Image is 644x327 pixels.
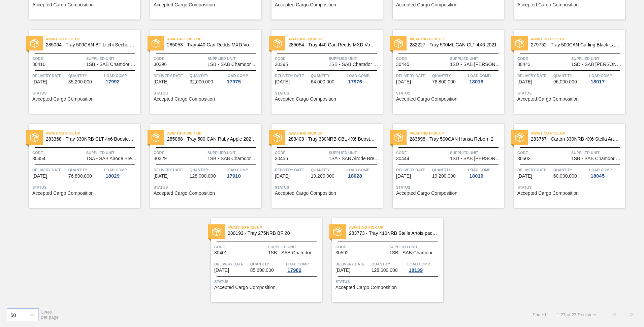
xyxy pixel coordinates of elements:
[275,97,336,102] span: Accepted Cargo Composition
[517,149,570,156] span: Code
[396,184,502,191] span: Status
[19,124,140,208] a: statusAwaiting Pick Up283368 - Tray 330NRB CLT 4x6 Booster 1 V2Code30454Supplied Unit1SA - SAB Al...
[86,55,138,62] span: Supplied Unit
[329,55,381,62] span: Supplied Unit
[504,124,625,208] a: statusAwaiting Pick Up283767 - Carton 330NRB 4X6 Stella Artois PUCode30503Supplied Unit1SB - SAB ...
[275,79,290,84] span: 08/07/2025
[225,167,249,173] span: Load Comp.
[46,137,135,142] span: 283368 - Tray 330NRB CLT 4x6 Booster 1 V2
[167,137,256,142] span: 285068 - Tray 500 CAN Ruby Apple 2020 4x6 PU
[275,72,309,79] span: Delivery Date
[212,227,221,236] img: status
[571,55,623,62] span: Supplied Unit
[335,244,388,250] span: Code
[396,149,448,156] span: Code
[396,167,430,173] span: Delivery Date
[288,42,377,47] span: 285054 - Tray 440 Can Redds MXD Vodka & Guarana
[347,167,381,179] a: Load Comp.18028
[41,310,59,320] span: Lines per page
[225,72,249,79] span: Load Comp.
[154,79,168,84] span: 08/07/2025
[275,167,309,173] span: Delivery Date
[396,174,411,179] span: 08/08/2025
[104,167,138,179] a: Load Comp.18029
[347,173,363,179] div: 18028
[335,261,370,267] span: Delivery Date
[347,167,370,173] span: Load Comp.
[347,72,370,79] span: Load Comp.
[517,167,552,173] span: Delivery Date
[394,39,403,48] img: status
[68,174,92,179] span: 76,800.000
[531,130,625,137] span: Awaiting Pick Up
[190,79,213,84] span: 32,000.000
[504,30,625,114] a: statusAwaiting Pick Up279752 - Tray 500CAN Carling Black Label RCode30443Supplied Unit1SD - SAB [...
[32,72,67,79] span: Delivery Date
[286,261,320,273] a: Load Comp.17982
[450,149,502,156] span: Supplied Unit
[154,2,215,7] span: Accepted Cargo Composition
[10,312,16,318] div: 50
[207,62,260,67] span: 1SB - SAB Chamdor Brewery
[335,268,350,273] span: 08/19/2025
[275,184,381,191] span: Status
[288,137,377,142] span: 283403 - Tray 330NRB CBL 4X6 Booster 2
[515,133,524,142] img: status
[322,218,443,302] a: statusAwaiting Pick Up283773 - Tray 410NRB Stella Artois pack UpgradeCode30592Supplied Unit1SB - ...
[104,167,127,173] span: Load Comp.
[214,250,227,255] span: 30401
[225,79,242,84] div: 17975
[589,167,612,173] span: Load Comp.
[275,90,381,97] span: Status
[349,224,443,231] span: Awaiting Pick Up
[275,62,288,67] span: 30395
[32,62,45,67] span: 30410
[623,306,640,323] button: >
[531,36,625,42] span: Awaiting Pick Up
[347,79,363,84] div: 17976
[517,72,552,79] span: Delivery Date
[311,174,334,179] span: 19,200.000
[32,97,94,102] span: Accepted Cargo Composition
[46,42,135,47] span: 285064 - Tray 500CAN BF Litchi Seche 4x6 PU
[571,62,623,67] span: 1SD - SAB Rosslyn Brewery
[275,156,288,161] span: 30456
[250,268,274,273] span: 85,600.000
[286,267,303,273] div: 17982
[86,156,138,161] span: 1SA - SAB Alrode Brewery
[275,191,336,196] span: Accepted Cargo Composition
[32,167,67,173] span: Delivery Date
[68,72,103,79] span: Quantity
[517,191,579,196] span: Accepted Cargo Composition
[286,261,309,267] span: Load Comp.
[275,55,327,62] span: Code
[468,167,502,179] a: Load Comp.18019
[32,191,94,196] span: Accepted Cargo Composition
[154,55,206,62] span: Code
[396,79,411,84] span: 08/08/2025
[154,174,168,179] span: 08/08/2025
[30,133,39,142] img: status
[468,167,491,173] span: Load Comp.
[396,62,409,67] span: 30445
[201,218,322,302] a: statusAwaiting Pick Up280193 - Tray 275NRB BF 20Code30401Supplied Unit1SB - SAB Chamdor BreweryDe...
[407,267,424,273] div: 18139
[154,90,260,97] span: Status
[32,174,47,179] span: 08/08/2025
[372,268,398,273] span: 128,000.000
[30,39,39,48] img: status
[432,79,456,84] span: 76,800.000
[468,79,485,84] div: 18018
[396,97,457,102] span: Accepted Cargo Composition
[190,167,224,173] span: Quantity
[46,130,140,137] span: Awaiting Pick Up
[407,261,442,273] a: Load Comp.18139
[228,231,317,236] span: 280193 - Tray 275NRB BF 20
[557,312,596,317] span: 1 - 27 of 27 Registers
[32,156,45,161] span: 30454
[154,191,215,196] span: Accepted Cargo Composition
[432,72,466,79] span: Quantity
[311,79,334,84] span: 64,000.000
[214,268,229,273] span: 08/11/2025
[407,261,430,267] span: Load Comp.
